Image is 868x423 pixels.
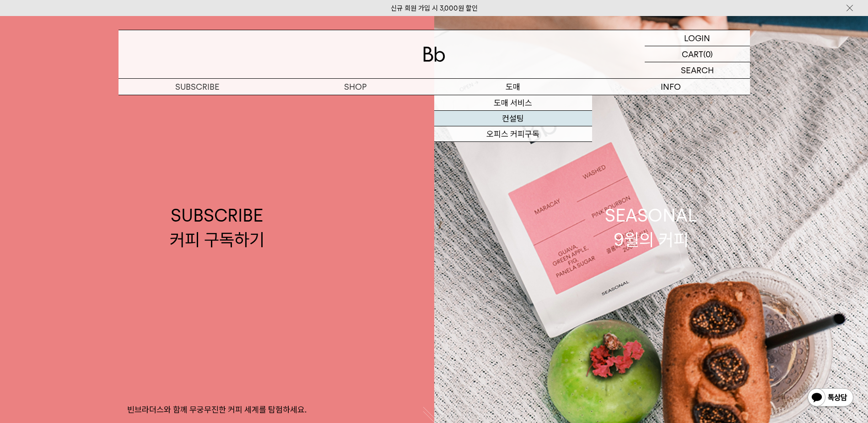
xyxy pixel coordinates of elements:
[684,30,710,46] p: LOGIN
[592,79,750,95] p: INFO
[434,126,592,142] a: 오피스 커피구독
[434,111,592,126] a: 컨설팅
[703,46,713,62] p: (0)
[681,62,714,78] p: SEARCH
[434,79,592,95] p: 도매
[276,79,434,95] a: SHOP
[605,203,697,252] div: SEASONAL 9월의 커피
[807,387,854,409] img: 카카오톡 채널 1:1 채팅 버튼
[434,95,592,111] a: 도매 서비스
[391,4,478,12] a: 신규 회원 가입 시 3,000원 할인
[682,46,703,62] p: CART
[170,203,264,252] div: SUBSCRIBE 커피 구독하기
[645,46,750,62] a: CART (0)
[645,30,750,46] a: LOGIN
[423,47,445,62] img: 로고
[119,79,276,95] a: SUBSCRIBE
